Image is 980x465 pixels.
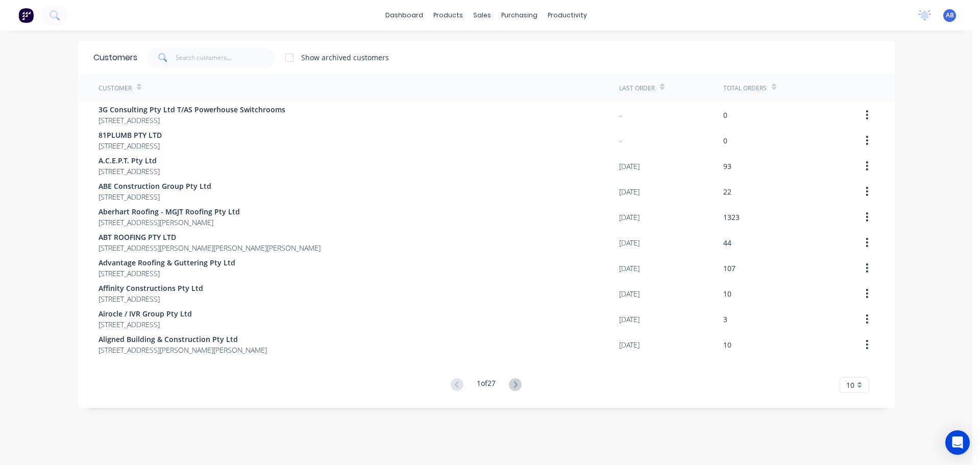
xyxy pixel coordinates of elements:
[99,115,285,126] span: [STREET_ADDRESS]
[99,166,160,177] span: [STREET_ADDRESS]
[619,135,622,146] div: -
[619,288,640,299] div: [DATE]
[99,308,192,319] span: Airocle / IVR Group Pty Ltd
[99,268,235,279] span: [STREET_ADDRESS]
[99,293,203,304] span: [STREET_ADDRESS]
[301,52,389,63] div: Show archived customers
[946,11,954,20] span: AB
[99,104,285,115] span: 3G Consulting Pty Ltd T/AS Powerhouse Switchrooms
[846,380,854,390] span: 10
[468,8,496,23] div: sales
[723,212,740,223] div: 1323
[619,237,640,248] div: [DATE]
[619,186,640,197] div: [DATE]
[723,186,731,197] div: 22
[99,206,240,217] span: Aberhart Roofing - MGJT Roofing Pty Ltd
[543,8,592,23] div: productivity
[99,191,211,202] span: [STREET_ADDRESS]
[619,314,640,325] div: [DATE]
[99,232,321,242] span: ABT ROOFING PTY LTD
[723,135,727,146] div: 0
[99,84,132,93] div: Customer
[99,283,203,293] span: Affinity Constructions Pty Ltd
[619,339,640,350] div: [DATE]
[99,334,267,345] span: Aligned Building & Construction Pty Ltd
[99,345,267,355] span: [STREET_ADDRESS][PERSON_NAME][PERSON_NAME]
[496,8,543,23] div: purchasing
[619,161,640,172] div: [DATE]
[99,155,160,166] span: A.C.E.P.T. Pty Ltd
[428,8,468,23] div: products
[99,130,162,140] span: 81PLUMB PTY LTD
[723,288,731,299] div: 10
[723,161,731,172] div: 93
[723,84,767,93] div: Total Orders
[99,217,240,228] span: [STREET_ADDRESS][PERSON_NAME]
[619,84,655,93] div: Last Order
[99,140,162,151] span: [STREET_ADDRESS]
[619,110,622,120] div: -
[477,378,496,393] div: 1 of 27
[18,8,34,23] img: Factory
[99,319,192,330] span: [STREET_ADDRESS]
[99,257,235,268] span: Advantage Roofing & Guttering Pty Ltd
[723,314,727,325] div: 3
[723,237,731,248] div: 44
[723,110,727,120] div: 0
[380,8,428,23] a: dashboard
[176,47,275,68] input: Search customers...
[93,52,137,64] div: Customers
[619,263,640,274] div: [DATE]
[619,212,640,223] div: [DATE]
[99,242,321,253] span: [STREET_ADDRESS][PERSON_NAME][PERSON_NAME][PERSON_NAME]
[723,339,731,350] div: 10
[723,263,736,274] div: 107
[99,181,211,191] span: ABE Construction Group Pty Ltd
[945,430,970,455] div: Open Intercom Messenger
